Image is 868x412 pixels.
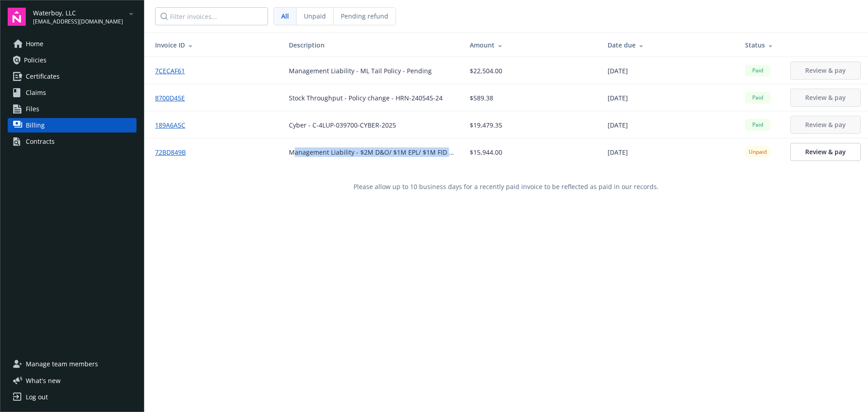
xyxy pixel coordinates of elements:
[8,376,75,385] button: What's new
[24,53,47,67] span: Policies
[26,357,98,371] span: Manage team members
[608,120,628,130] span: [DATE]
[790,116,861,134] button: Review & pay
[470,66,502,76] span: $22,504.00
[749,94,767,102] span: Paid
[470,40,593,50] div: Amount
[155,66,192,76] a: 7CECAF61
[8,37,137,51] a: Home
[805,93,846,102] span: Review & pay
[304,11,326,21] span: Unpaid
[289,93,443,103] div: Stock Throughput - Policy change - HRN-240545-24
[470,147,502,157] span: $15,944.00
[155,40,274,50] div: Invoice ID
[144,166,868,208] div: Please allow up to 10 business days for a recently paid invoice to be reflected as paid in our re...
[155,7,268,25] input: Filter invoices...
[790,89,861,107] button: Review & pay
[341,11,388,21] span: Pending refund
[749,148,767,156] span: Unpaid
[8,118,137,133] a: Billing
[155,93,192,103] a: 8700D45E
[26,390,48,404] div: Log out
[608,147,628,157] span: [DATE]
[33,8,123,18] span: Waterboy, LLC
[126,8,137,19] a: arrowDropDown
[8,8,26,26] img: navigator-logo.svg
[26,85,46,100] span: Claims
[790,62,861,80] button: Review & pay
[155,147,193,157] a: 72BD849B
[749,66,767,75] span: Paid
[26,102,39,116] span: Files
[8,134,137,149] a: Contracts
[8,357,137,371] a: Manage team members
[289,40,455,50] div: Description
[805,147,846,156] span: Review & pay
[470,120,502,130] span: $19,479.35
[33,18,123,26] span: [EMAIL_ADDRESS][DOMAIN_NAME]
[26,37,43,51] span: Home
[608,93,628,103] span: [DATE]
[805,120,846,129] span: Review & pay
[8,53,137,67] a: Policies
[790,143,861,161] a: Review & pay
[289,120,396,130] div: Cyber - C-4LUP-039700-CYBER-2025
[608,66,628,76] span: [DATE]
[749,121,767,129] span: Paid
[745,40,776,50] div: Status
[26,134,55,149] div: Contracts
[8,85,137,100] a: Claims
[26,69,60,84] span: Certificates
[33,8,137,26] button: Waterboy, LLC[EMAIL_ADDRESS][DOMAIN_NAME]arrowDropDown
[289,147,455,157] div: Management Liability - $2M D&O/ $1M EPL/ $1M FID - P-001-001700044-01
[26,376,61,385] span: What ' s new
[470,93,493,103] span: $589.38
[8,69,137,84] a: Certificates
[155,120,193,130] a: 189A6A5C
[805,66,846,75] span: Review & pay
[608,40,731,50] div: Date due
[289,66,432,76] div: Management Liability - ML Tail Policy - Pending
[8,102,137,116] a: Files
[281,11,289,21] span: All
[26,118,45,133] span: Billing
